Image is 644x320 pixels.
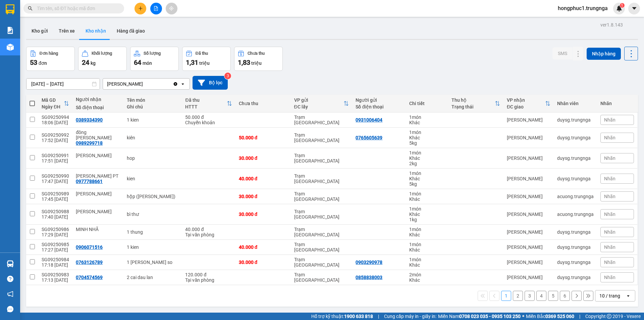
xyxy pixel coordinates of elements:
[513,291,523,301] button: 2
[294,257,349,268] div: Trạm [GEOGRAPHIC_DATA]
[234,47,283,71] button: Chưa thu1,83 triệu
[294,272,349,283] div: Trạm [GEOGRAPHIC_DATA]
[185,115,232,120] div: 50.000 đ
[507,260,550,265] div: [PERSON_NAME]
[134,58,141,66] span: 64
[42,232,69,237] div: 17:29 [DATE]
[251,60,262,66] span: triệu
[239,244,287,250] div: 40.000 đ
[507,275,550,280] div: [PERSON_NAME]
[42,97,64,103] div: Mã GD
[28,6,33,11] span: search
[76,179,103,184] div: 0977788661
[76,153,120,158] div: Minh Hùng
[76,260,103,265] div: 0763126789
[239,101,287,106] div: Chưa thu
[409,212,445,217] div: Khác
[356,260,382,265] div: 0903290978
[409,171,445,176] div: 1 món
[127,260,178,265] div: 1 kien bien so
[92,51,112,56] div: Khối lượng
[607,314,611,319] span: copyright
[76,275,103,280] div: 0704574569
[111,23,150,39] button: Hàng đã giao
[135,3,146,14] button: plus
[409,176,445,181] div: Khác
[409,161,445,166] div: 2 kg
[42,272,69,277] div: SG09250983
[604,117,615,123] span: Nhãn
[409,257,445,262] div: 1 món
[42,179,69,184] div: 17:47 [DATE]
[409,242,445,247] div: 1 món
[185,104,226,109] div: HTTT
[42,120,69,125] div: 18:06 [DATE]
[76,227,120,232] div: MINH NHÃ
[522,315,524,318] span: ⚪️
[186,58,198,66] span: 1,31
[507,244,550,250] div: [PERSON_NAME]
[291,95,353,112] th: Toggle SortBy
[294,132,349,143] div: Trạm [GEOGRAPHIC_DATA]
[127,275,178,280] div: 2 cai dau lan
[180,81,185,87] svg: open
[451,97,495,103] div: Thu hộ
[26,23,53,39] button: Kho gửi
[501,291,511,301] button: 1
[42,153,69,158] div: SG09250991
[409,196,445,202] div: Khác
[356,135,382,140] div: 0765605639
[599,292,620,299] div: 10 / trang
[169,6,174,11] span: aim
[409,217,445,222] div: 1 kg
[42,227,69,232] div: SG09250986
[560,291,570,301] button: 6
[557,229,594,235] div: duysg.trungnga
[507,155,550,161] div: [PERSON_NAME]
[628,3,640,14] button: caret-down
[507,117,550,123] div: [PERSON_NAME]
[42,209,69,214] div: SG09250988
[409,272,445,277] div: 2 món
[621,3,623,8] span: 1
[76,105,120,110] div: Số điện thoại
[42,132,69,138] div: SG09250992
[525,291,535,301] button: 3
[182,95,235,112] th: Toggle SortBy
[143,60,152,66] span: món
[579,313,580,320] span: |
[409,150,445,155] div: 1 món
[626,293,631,299] svg: open
[557,275,594,280] div: duysg.trungnga
[224,73,231,79] sup: 3
[42,173,69,179] div: SG09250990
[294,209,349,220] div: Trạm [GEOGRAPHIC_DATA]
[409,191,445,196] div: 1 món
[7,260,14,267] img: warehouse-icon
[356,275,382,280] div: 0858838003
[600,101,634,106] div: Nhãn
[239,155,287,161] div: 30.000 đ
[76,191,120,196] div: Minh Nhã
[53,23,80,39] button: Trên xe
[144,81,144,87] input: Selected Phan Thiết.
[76,130,120,140] div: đông duơng
[294,104,344,109] div: ĐC lấy
[294,227,349,237] div: Trạm [GEOGRAPHIC_DATA]
[144,51,161,56] div: Số lượng
[378,313,379,320] span: |
[604,260,615,265] span: Nhãn
[78,47,127,71] button: Khối lượng24kg
[185,120,232,125] div: Chuyển khoản
[38,95,72,112] th: Toggle SortBy
[548,291,558,301] button: 5
[127,155,178,161] div: hop
[557,260,594,265] div: duysg.trungnga
[239,194,287,199] div: 30.000 đ
[604,244,615,250] span: Nhãn
[557,101,594,106] div: Nhân viên
[507,229,550,235] div: [PERSON_NAME]
[91,60,96,66] span: kg
[82,58,89,66] span: 24
[557,194,594,199] div: acuong.trungnga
